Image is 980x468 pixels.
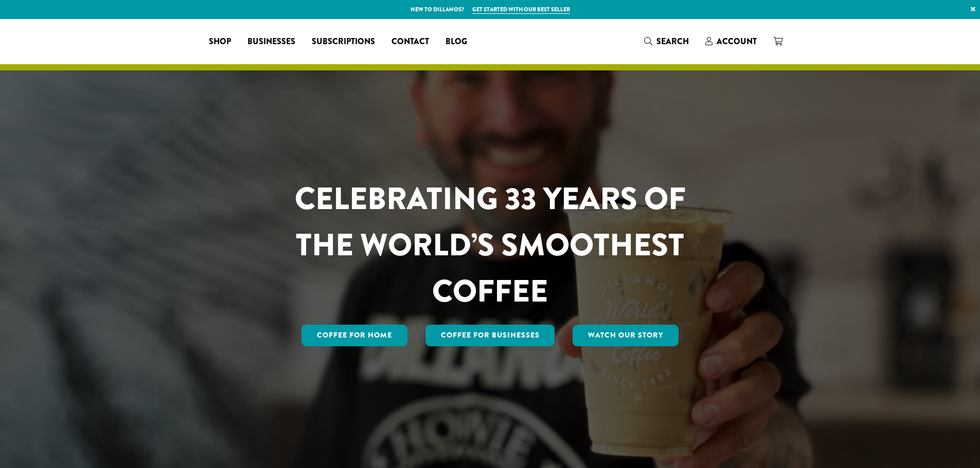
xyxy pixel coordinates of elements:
a: Shop [201,33,239,50]
span: Contact [391,35,429,48]
span: Blog [446,35,467,48]
h1: CELEBRATING 33 YEARS OF THE WORLD’S SMOOTHEST COFFEE [264,176,716,314]
a: Search [636,33,697,50]
a: Coffee for Home [301,325,407,346]
a: Watch Our Story [573,325,679,346]
span: Shop [209,35,231,48]
span: Subscriptions [312,35,375,48]
a: Coffee For Businesses [425,325,555,346]
span: Search [656,35,689,47]
span: Account [717,35,757,47]
span: Businesses [247,35,295,48]
a: Get started with our best seller [472,5,570,14]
